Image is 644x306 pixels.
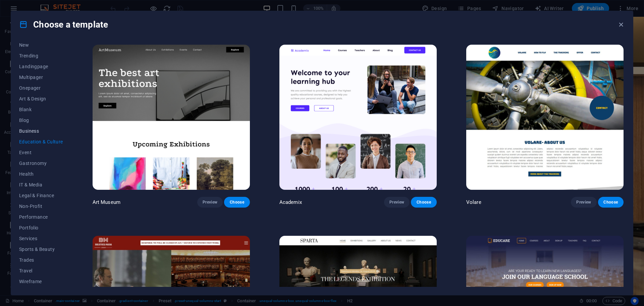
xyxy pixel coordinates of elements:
button: Onepager [19,83,63,93]
h4: Choose a template [19,19,108,30]
span: Performance [19,214,63,220]
span: Wireframe [19,279,63,284]
img: Volare [466,45,624,190]
button: Preview [571,197,596,208]
p: Volare [466,199,481,206]
button: Art & Design [19,93,63,104]
span: Blank [19,107,63,112]
span: Multipager [19,75,63,80]
button: New [19,40,63,50]
span: Education & Culture [19,139,63,144]
img: Academix [279,45,437,190]
button: Landingpage [19,61,63,72]
span: Trades [19,257,63,263]
span: Event [19,150,63,155]
button: Services [19,233,63,244]
span: Sports & Beauty [19,247,63,252]
button: Choose [598,197,624,208]
button: Health [19,169,63,179]
p: Academix [279,199,302,206]
img: Art Museum [93,45,250,190]
span: Legal & Finance [19,193,63,198]
button: Choose [411,197,436,208]
span: Services [19,236,63,241]
button: Choose [224,197,250,208]
button: Trending [19,50,63,61]
button: Blank [19,104,63,115]
button: Education & Culture [19,136,63,147]
span: Travel [19,268,63,273]
span: New [19,42,63,48]
span: Preview [389,200,404,205]
button: Trades [19,255,63,265]
button: Business [19,126,63,136]
span: IT & Media [19,182,63,187]
button: Preview [197,197,223,208]
p: Art Museum [93,199,120,206]
button: Wireframe [19,276,63,287]
button: Gastronomy [19,158,63,169]
span: Gastronomy [19,161,63,166]
button: Preview [384,197,410,208]
span: Business [19,128,63,134]
button: Travel [19,265,63,276]
span: Portfolio [19,225,63,230]
span: Health [19,171,63,177]
span: Art & Design [19,96,63,101]
span: Choose [603,200,618,205]
button: Non-Profit [19,201,63,212]
button: Multipager [19,72,63,83]
span: Trending [19,53,63,58]
span: Landingpage [19,64,63,69]
span: Choose [229,200,244,205]
button: Legal & Finance [19,190,63,201]
button: Event [19,147,63,158]
button: Portfolio [19,222,63,233]
button: IT & Media [19,179,63,190]
span: Onepager [19,85,63,91]
span: Non-Profit [19,204,63,209]
button: Blog [19,115,63,126]
span: Blog [19,118,63,123]
button: Performance [19,212,63,222]
span: Preview [203,200,217,205]
span: Preview [576,200,591,205]
span: Choose [416,200,431,205]
button: Sports & Beauty [19,244,63,255]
